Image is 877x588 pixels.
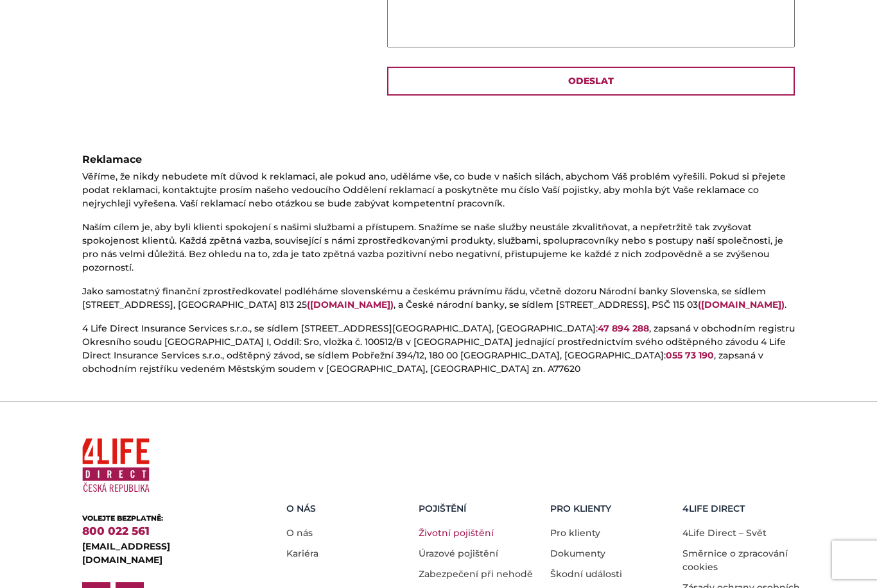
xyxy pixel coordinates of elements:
[666,349,714,361] a: 055 73 190
[419,568,533,580] a: Zabezpečení při nehodě
[307,299,394,310] a: ([DOMAIN_NAME])
[82,541,170,566] a: [EMAIL_ADDRESS][DOMAIN_NAME]
[286,503,409,514] h5: O nás
[387,67,795,96] input: Odeslat
[82,152,795,167] div: Reklamace
[419,527,494,539] a: Životní pojištění
[286,548,318,559] a: Kariéra
[682,548,788,573] a: Směrnice o zpracování cookies
[550,548,605,559] a: Dokumenty
[82,513,246,524] div: VOLEJTE BEZPLATNĚ:
[82,170,795,210] p: Věříme, že nikdy nebudete mít důvod k reklamaci, ale pokud ano, uděláme vše, co bude v našich sil...
[82,322,795,376] p: 4 Life Direct Insurance Services s.r.o., se sídlem [STREET_ADDRESS][GEOGRAPHIC_DATA], [GEOGRAPHIC...
[550,527,600,539] a: Pro klienty
[682,527,767,539] a: 4Life Direct – Svět
[698,299,785,310] a: ([DOMAIN_NAME])
[598,323,649,334] a: 47 894 288
[550,503,673,514] h5: Pro Klienty
[82,221,795,274] p: Naším cílem je, aby byli klienti spokojení s našimi službami a přístupem. Snažíme se naše služby ...
[82,285,795,312] p: Jako samostatný finanční zprostředkovatel podléháme slovenskému a českému právnímu řádu, včetně d...
[82,433,150,498] img: 4Life Direct Česká republika logo
[419,503,541,514] h5: Pojištění
[550,568,622,580] a: Škodní události
[82,525,150,537] a: 800 022 561
[419,548,498,559] a: Úrazové pojištění
[286,527,313,539] a: O nás
[682,503,805,514] h5: 4LIFE DIRECT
